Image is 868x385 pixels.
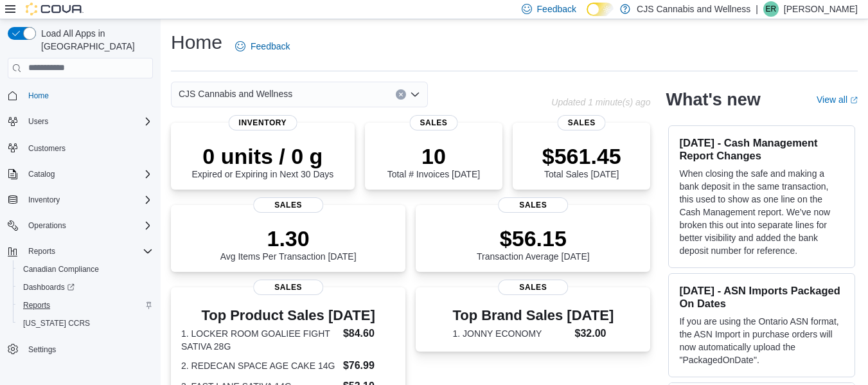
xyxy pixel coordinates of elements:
[23,192,65,208] button: Inventory
[409,115,457,130] span: Sales
[28,220,66,231] span: Operations
[171,30,222,55] h1: Home
[3,86,158,105] button: Home
[28,246,55,256] span: Reports
[587,16,587,17] span: Dark Mode
[850,96,858,104] svg: External link
[3,112,158,130] button: Users
[23,166,153,182] span: Catalog
[23,341,153,357] span: Settings
[23,244,60,259] button: Reports
[575,326,614,341] dd: $32.00
[253,280,324,295] span: Sales
[343,358,395,373] dd: $76.99
[679,284,844,310] h3: [DATE] - ASN Imports Packaged On Dates
[537,3,576,15] span: Feedback
[23,342,61,357] a: Settings
[387,143,480,169] p: 10
[343,326,395,341] dd: $84.60
[28,143,66,154] span: Customers
[28,91,49,101] span: Home
[230,33,295,59] a: Feedback
[229,115,297,130] span: Inventory
[23,139,153,156] span: Customers
[542,143,621,169] p: $561.45
[679,315,844,366] p: If you are using the Ontario ASN format, the ASN Import in purchase orders will now automatically...
[191,143,333,169] p: 0 units / 0 g
[817,94,858,105] a: View allExternal link
[23,244,153,259] span: Reports
[181,308,395,323] h3: Top Product Sales [DATE]
[498,197,569,213] span: Sales
[410,89,420,100] button: Open list of options
[36,27,153,53] span: Load All Apps in [GEOGRAPHIC_DATA]
[387,143,480,179] div: Total # Invoices [DATE]
[18,262,104,277] a: Canadian Compliance
[18,316,95,331] a: [US_STATE] CCRS
[3,340,158,359] button: Settings
[28,345,56,355] span: Settings
[220,226,357,251] p: 1.30
[18,280,80,295] a: Dashboards
[477,226,590,262] div: Transaction Average [DATE]
[13,296,158,314] button: Reports
[766,1,777,17] span: ER
[587,3,614,16] input: Dark Mode
[23,87,153,103] span: Home
[558,115,606,130] span: Sales
[220,226,357,262] div: Avg Items Per Transaction [DATE]
[23,218,153,233] span: Operations
[452,308,614,323] h3: Top Brand Sales [DATE]
[181,359,338,372] dt: 2. REDECAN SPACE AGE CAKE 14G
[756,1,758,17] p: |
[23,141,71,156] a: Customers
[23,282,75,292] span: Dashboards
[542,143,621,179] div: Total Sales [DATE]
[253,197,324,213] span: Sales
[13,260,158,278] button: Canadian Compliance
[23,192,153,208] span: Inventory
[3,191,158,209] button: Inventory
[23,114,153,129] span: Users
[23,318,90,328] span: [US_STATE] CCRS
[23,166,60,182] button: Catalog
[23,264,99,274] span: Canadian Compliance
[13,278,158,296] a: Dashboards
[637,1,750,17] p: CJS Cannabis and Wellness
[3,138,158,157] button: Customers
[13,314,158,332] button: [US_STATE] CCRS
[18,280,153,295] span: Dashboards
[28,116,48,127] span: Users
[18,262,153,277] span: Canadian Compliance
[3,217,158,235] button: Operations
[784,1,858,17] p: [PERSON_NAME]
[3,242,158,260] button: Reports
[679,167,844,257] p: When closing the safe and making a bank deposit in the same transaction, this used to show as one...
[452,327,569,340] dt: 1. JONNY ECONOMY
[179,86,292,102] span: CJS Cannabis and Wellness
[3,165,158,183] button: Catalog
[26,3,84,15] img: Cova
[396,89,406,100] button: Clear input
[28,195,60,205] span: Inventory
[679,136,844,162] h3: [DATE] - Cash Management Report Changes
[251,40,290,53] span: Feedback
[763,1,779,17] div: Emily Reid
[23,88,54,103] a: Home
[666,89,760,110] h2: What's new
[18,298,153,313] span: Reports
[23,114,53,129] button: Users
[498,280,569,295] span: Sales
[181,327,338,353] dt: 1. LOCKER ROOM GOALIEE FIGHT SATIVA 28G
[23,300,50,310] span: Reports
[18,298,55,313] a: Reports
[23,218,71,233] button: Operations
[18,316,153,331] span: Washington CCRS
[28,169,55,179] span: Catalog
[551,97,650,107] p: Updated 1 minute(s) ago
[477,226,590,251] p: $56.15
[191,143,333,179] div: Expired or Expiring in Next 30 Days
